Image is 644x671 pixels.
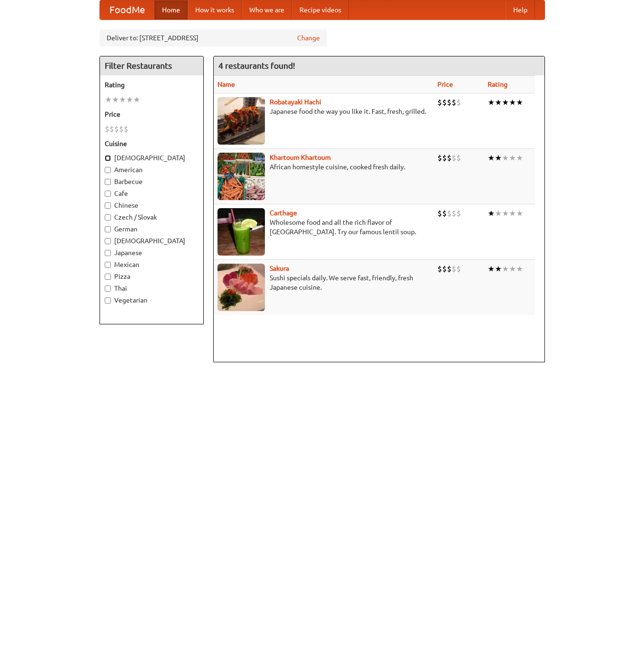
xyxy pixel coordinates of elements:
img: robatayaki.jpg [218,97,265,145]
li: $ [437,264,442,274]
input: [DEMOGRAPHIC_DATA] [105,238,111,244]
li: ★ [495,97,502,108]
li: $ [442,97,447,108]
li: ★ [495,264,502,274]
li: $ [442,153,447,163]
li: $ [437,153,442,163]
li: $ [452,97,456,108]
input: Cafe [105,191,111,197]
li: ★ [105,94,112,105]
input: Chinese [105,202,111,209]
li: ★ [502,153,509,163]
label: Mexican [105,260,199,269]
label: Czech / Slovak [105,212,199,222]
a: Robatayaki Hachi [270,98,321,106]
input: Japanese [105,250,111,256]
li: ★ [509,208,516,219]
li: ★ [502,97,509,108]
p: African homestyle cuisine, cooked fresh daily. [218,162,430,172]
li: ★ [488,97,495,108]
h5: Price [105,110,199,119]
p: Japanese food the way you like it. Fast, fresh, grilled. [218,107,430,116]
label: [DEMOGRAPHIC_DATA] [105,236,199,246]
li: $ [105,124,109,134]
li: ★ [119,94,126,105]
li: ★ [502,208,509,219]
li: $ [456,208,461,219]
p: Sushi specials daily. We serve fast, friendly, fresh Japanese cuisine. [218,273,430,292]
a: Sakura [270,265,289,272]
h5: Rating [105,80,199,90]
li: ★ [488,264,495,274]
li: ★ [509,97,516,108]
h4: Filter Restaurants [100,56,203,75]
label: Vegetarian [105,295,199,305]
a: Recipe videos [292,0,349,19]
li: $ [456,97,461,108]
a: Name [218,81,235,88]
a: Help [506,0,535,19]
h5: Cuisine [105,139,199,148]
a: How it works [188,0,242,19]
li: ★ [516,97,523,108]
li: ★ [126,94,133,105]
input: German [105,226,111,232]
li: $ [124,124,128,134]
a: FoodMe [100,0,154,19]
li: $ [119,124,124,134]
li: $ [447,97,452,108]
li: $ [456,153,461,163]
li: $ [452,153,456,163]
li: $ [456,264,461,274]
li: $ [447,264,452,274]
label: [DEMOGRAPHIC_DATA] [105,153,199,163]
img: sakura.jpg [218,264,265,311]
li: $ [447,208,452,219]
li: ★ [488,208,495,219]
li: ★ [495,153,502,163]
li: $ [442,208,447,219]
li: $ [452,264,456,274]
li: $ [437,208,442,219]
img: carthage.jpg [218,208,265,256]
a: Price [437,81,453,88]
a: Carthage [270,209,297,217]
li: $ [442,264,447,274]
input: Pizza [105,274,111,280]
li: ★ [495,208,502,219]
label: Cafe [105,189,199,198]
input: Thai [105,285,111,292]
a: Rating [488,81,508,88]
input: Barbecue [105,179,111,185]
label: German [105,224,199,234]
li: $ [114,124,119,134]
input: Vegetarian [105,297,111,303]
input: Mexican [105,262,111,268]
li: $ [447,153,452,163]
li: $ [452,208,456,219]
li: ★ [516,208,523,219]
li: ★ [133,94,140,105]
div: Deliver to: [STREET_ADDRESS] [100,29,327,46]
label: Chinese [105,201,199,210]
a: Change [297,33,320,43]
b: Khartoum Khartoum [270,154,331,161]
li: ★ [516,264,523,274]
li: ★ [112,94,119,105]
li: ★ [509,264,516,274]
a: Who we are [242,0,292,19]
label: Japanese [105,248,199,257]
label: Barbecue [105,177,199,186]
li: ★ [502,264,509,274]
li: ★ [488,153,495,163]
li: ★ [516,153,523,163]
li: $ [109,124,114,134]
label: American [105,165,199,175]
input: Czech / Slovak [105,214,111,221]
p: Wholesome food and all the rich flavor of [GEOGRAPHIC_DATA]. Try our famous lentil soup. [218,218,430,237]
a: Home [154,0,188,19]
label: Thai [105,284,199,293]
input: American [105,167,111,173]
input: [DEMOGRAPHIC_DATA] [105,155,111,161]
